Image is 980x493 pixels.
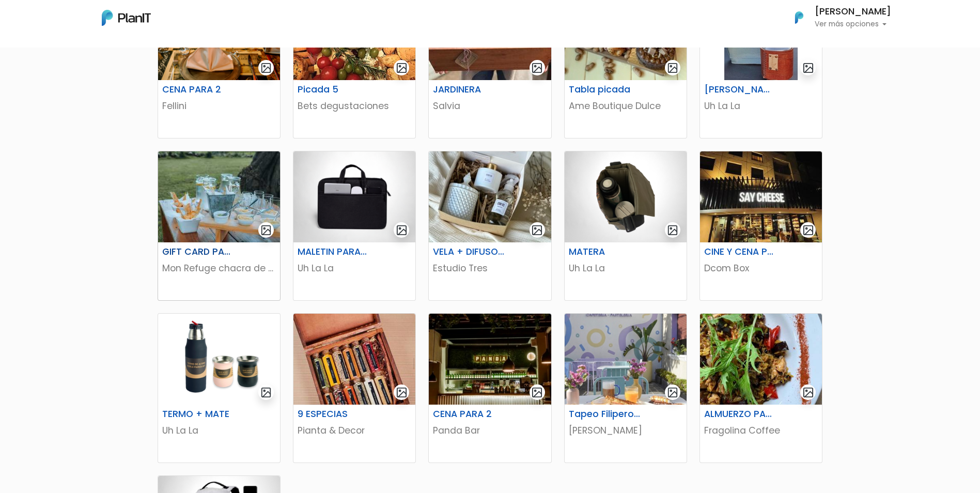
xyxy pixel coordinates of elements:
h6: CENA PARA 2 [427,409,511,420]
button: PlanIt Logo [PERSON_NAME] Ver más opciones [782,4,891,31]
p: Mon Refuge chacra de eventos [162,261,276,275]
a: gallery-light 9 ESPECIAS Pianta & Decor [293,313,416,463]
img: gallery-light [802,387,814,398]
a: gallery-light MALETIN PARA NOTEBOOK Uh La La [293,151,416,301]
p: Uh La La [162,424,276,437]
p: [PERSON_NAME] [569,424,682,437]
img: gallery-light [396,62,408,74]
h6: 9 ESPECIAS [291,409,376,420]
img: gallery-light [260,224,272,236]
p: Uh La La [569,261,682,275]
h6: JARDINERA [427,84,511,95]
a: gallery-light VELA + DIFUSOR + HOME SPRAY Estudio Tres [428,151,551,301]
a: gallery-light ALMUERZO PARA 2 Fragolina Coffee [699,313,822,463]
h6: [PERSON_NAME] [815,7,891,17]
p: Uh La La [704,99,818,113]
h6: Tabla picada [563,84,647,95]
div: ¿Necesitás ayuda? [53,10,149,30]
img: thumb_thumb_233CDB15-6072-45CA-A93F-2E99177F7395__3_.jpeg [565,314,687,405]
a: gallery-light GIFT CARD PARA 2 PERSONAS Mon Refuge chacra de eventos [158,151,281,301]
h6: Picada 5 [291,84,376,95]
p: Ver más opciones [815,21,891,28]
h6: CINE Y CENA PARA 2 [698,246,782,257]
img: thumb_Dise%C3%B1o_sin_t%C3%ADtulo__9_.png [158,314,280,405]
p: Fellini [162,99,276,113]
p: Ame Boutique Dulce [569,99,682,113]
h6: GIFT CARD PARA 2 PERSONAS [156,246,240,257]
p: Panda Bar [433,424,547,437]
h6: [PERSON_NAME] [698,84,782,95]
a: gallery-light CINE Y CENA PARA 2 Dcom Box [699,151,822,301]
p: Fragolina Coffee [704,424,818,437]
img: gallery-light [396,387,408,398]
p: Bets degustaciones [298,99,411,113]
img: gallery-light [531,62,543,74]
img: gallery-light [260,62,272,74]
img: PlanIt Logo [788,6,811,29]
img: thumb_IMG_7941.jpeg [429,151,551,242]
h6: TERMO + MATE [156,409,240,420]
img: gallery-light [667,224,679,236]
a: gallery-light Tapeo Filipero Para 2 [PERSON_NAME] [564,313,687,463]
h6: Tapeo Filipero Para 2 [563,409,647,420]
img: thumb_WhatsApp_Image_2023-07-11_at_15.02-PhotoRoom.png [293,151,415,242]
img: gallery-light [531,387,543,398]
p: Uh La La [298,261,411,275]
a: gallery-light MATERA Uh La La [564,151,687,301]
img: gallery-light [531,224,543,236]
img: gallery-light [667,387,679,398]
img: gallery-light [667,62,679,74]
h6: MALETIN PARA NOTEBOOK [291,246,376,257]
h6: CENA PARA 2 [156,84,240,95]
img: gallery-light [260,387,272,398]
img: thumb_WhatsApp_Image_2021-08-26_at_14.39.14.jpeg [293,314,415,405]
img: thumb_thumb_9209972E-E399-434D-BEEF-F65B94FC7BA6_1_201_a.jpeg [429,314,551,405]
h6: MATERA [563,246,647,257]
img: PlanIt Logo [102,10,151,26]
img: gallery-light [396,224,408,236]
img: thumb_WhatsApp_Image_2025-03-27_at_15.14.25.jpeg [700,314,822,405]
img: thumb_WhatsApp_Image_2023-09-13_at_15.09-PhotoRoom.png [565,151,687,242]
img: gallery-light [802,224,814,236]
p: Dcom Box [704,261,818,275]
p: Pianta & Decor [298,424,411,437]
img: gallery-light [802,62,814,74]
img: thumb_WhatsApp_Image_2024-05-31_at_10.12.15.jpeg [700,151,822,242]
h6: ALMUERZO PARA 2 [698,409,782,420]
p: Salvia [433,99,547,113]
h6: VELA + DIFUSOR + HOME SPRAY [427,246,511,257]
a: gallery-light TERMO + MATE Uh La La [158,313,281,463]
img: thumb_WhatsApp_Image_2025-02-05_at_10.39.54.jpeg [158,151,280,242]
a: gallery-light CENA PARA 2 Panda Bar [428,313,551,463]
p: Estudio Tres [433,261,547,275]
